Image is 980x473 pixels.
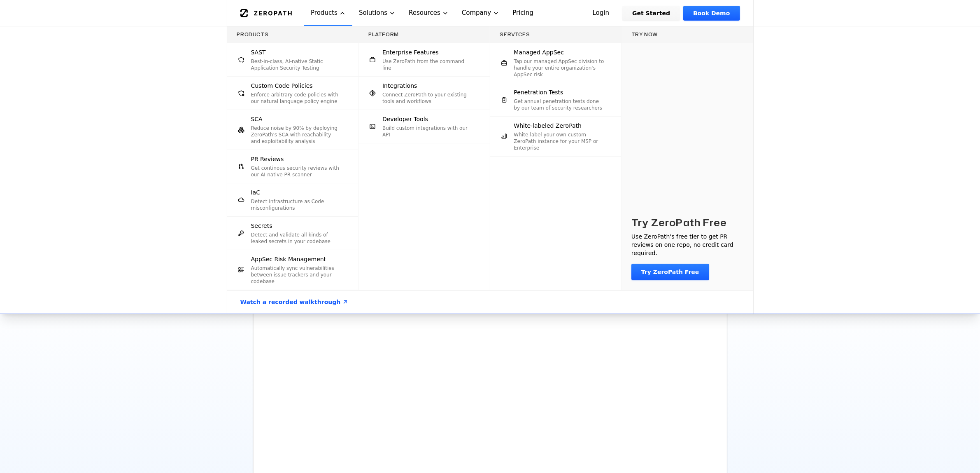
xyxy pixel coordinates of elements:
a: Custom Code PoliciesEnforce arbitrary code policies with our natural language policy engine [227,77,358,110]
h3: Platform [368,31,480,38]
p: Detect and validate all kinds of leaked secrets in your codebase [251,232,342,245]
a: Book Demo [683,6,740,21]
p: Automatically sync vulnerabilities between issue trackers and your codebase [251,265,342,285]
h3: Try now [631,31,743,38]
span: Custom Code Policies [251,82,313,90]
a: Get Started [622,6,680,21]
p: Build custom integrations with our API [382,125,473,138]
p: Enforce arbitrary code policies with our natural language policy engine [251,91,342,105]
span: AppSec Risk Management [251,255,326,263]
p: Use ZeroPath's free tier to get PR reviews on one repo, no credit card required. [631,232,743,257]
p: Connect ZeroPath to your existing tools and workflows [382,91,473,105]
a: Penetration TestsGet annual penetration tests done by our team of security researchers [490,83,622,116]
h3: Try ZeroPath Free [631,216,727,229]
p: Get continous security reviews with our AI-native PR scanner [251,165,342,178]
a: PR ReviewsGet continous security reviews with our AI-native PR scanner [227,150,358,183]
span: White-labeled ZeroPath [514,122,582,130]
span: Integrations [382,82,417,90]
a: Try ZeroPath Free [631,264,709,280]
span: Enterprise Features [382,48,439,56]
h3: Services [500,31,612,38]
a: SASTBest-in-class, AI-native Static Application Security Testing [227,43,358,76]
a: IntegrationsConnect ZeroPath to your existing tools and workflows [358,77,490,110]
span: Developer Tools [382,115,428,123]
p: Get annual penetration tests done by our team of security researchers [514,98,605,111]
span: Penetration Tests [514,88,563,96]
a: Developer ToolsBuild custom integrations with our API [358,110,490,143]
a: Enterprise FeaturesUse ZeroPath from the command line [358,43,490,76]
a: AppSec Risk ManagementAutomatically sync vulnerabilities between issue trackers and your codebase [227,250,358,290]
p: Best-in-class, AI-native Static Application Security Testing [251,58,342,71]
a: SecretsDetect and validate all kinds of leaked secrets in your codebase [227,217,358,250]
h3: Products [237,31,349,38]
span: SCA [251,115,263,123]
span: PR Reviews [251,155,284,163]
span: SAST [251,48,266,56]
a: SCAReduce noise by 90% by deploying ZeroPath's SCA with reachability and exploitability analysis [227,110,358,150]
a: Login [583,6,619,21]
p: Detect Infrastructure as Code misconfigurations [251,198,342,211]
a: IaCDetect Infrastructure as Code misconfigurations [227,183,358,216]
a: Watch a recorded walkthrough [230,290,359,314]
span: Secrets [251,222,272,230]
span: Managed AppSec [514,48,564,56]
p: White-label your own custom ZeroPath instance for your MSP or Enterprise [514,131,605,151]
a: Managed AppSecTap our managed AppSec division to handle your entire organization's AppSec risk [490,43,622,83]
span: IaC [251,188,260,197]
p: Reduce noise by 90% by deploying ZeroPath's SCA with reachability and exploitability analysis [251,125,342,145]
p: Use ZeroPath from the command line [382,58,473,71]
a: White-labeled ZeroPathWhite-label your own custom ZeroPath instance for your MSP or Enterprise [490,117,622,156]
p: Tap our managed AppSec division to handle your entire organization's AppSec risk [514,58,605,78]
